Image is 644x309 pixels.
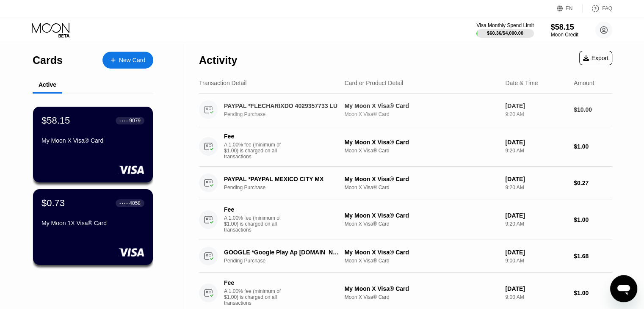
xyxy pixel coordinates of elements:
[476,22,533,38] div: Visa Monthly Spend Limit$60.36/$4,000.00
[345,139,499,146] div: My Moon X Visa® Card
[129,200,141,206] div: 4058
[505,185,567,190] div: 9:20 AM
[583,4,612,13] div: FAQ
[224,279,283,286] div: Fee
[199,126,612,167] div: FeeA 1.00% fee (minimum of $1.00) is charged on all transactionsMy Moon X Visa® CardMoon X Visa® ...
[224,185,349,190] div: Pending Purchase
[41,115,70,126] div: $58.15
[574,143,612,150] div: $1.00
[610,275,637,302] iframe: Button to launch messaging window, conversation in progress
[224,111,349,117] div: Pending Purchase
[505,249,567,256] div: [DATE]
[505,176,567,182] div: [DATE]
[199,240,612,273] div: GOOGLE *Google Play Ap [DOMAIN_NAME][URL]Pending PurchaseMy Moon X Visa® CardMoon X Visa® Card[DA...
[566,6,573,11] div: EN
[345,176,499,182] div: My Moon X Visa® Card
[345,111,499,117] div: Moon X Visa® Card
[505,285,567,292] div: [DATE]
[33,107,153,182] div: $58.15● ● ● ●9079My Moon X Visa® Card
[345,294,499,300] div: Moon X Visa® Card
[345,80,404,86] div: Card or Product Detail
[505,139,567,146] div: [DATE]
[41,220,144,226] div: My Moon 1X Visa® Card
[345,249,499,256] div: My Moon X Visa® Card
[199,94,612,126] div: PAYPAL *FLECHARIXDO 4029357733 LUPending PurchaseMy Moon X Visa® CardMoon X Visa® Card[DATE]9:20 ...
[224,133,283,140] div: Fee
[583,55,608,61] div: Export
[224,288,287,306] div: A 1.00% fee (minimum of $1.00) is charged on all transactions
[574,253,612,259] div: $1.68
[551,32,578,38] div: Moon Credit
[574,106,612,113] div: $10.00
[199,54,237,66] div: Activity
[33,54,63,66] div: Cards
[39,81,56,88] div: Active
[224,258,349,264] div: Pending Purchase
[345,212,499,219] div: My Moon X Visa® Card
[199,199,612,240] div: FeeA 1.00% fee (minimum of $1.00) is charged on all transactionsMy Moon X Visa® CardMoon X Visa® ...
[224,206,283,213] div: Fee
[574,179,612,186] div: $0.27
[574,80,594,86] div: Amount
[551,23,578,38] div: $58.15Moon Credit
[224,102,340,109] div: PAYPAL *FLECHARIXDO 4029357733 LU
[574,216,612,223] div: $1.00
[551,23,578,32] div: $58.15
[602,6,612,11] div: FAQ
[345,185,499,190] div: Moon X Visa® Card
[505,102,567,109] div: [DATE]
[102,52,153,69] div: New Card
[505,221,567,227] div: 9:20 AM
[41,137,144,144] div: My Moon X Visa® Card
[345,221,499,227] div: Moon X Visa® Card
[224,215,287,233] div: A 1.00% fee (minimum of $1.00) is charged on all transactions
[345,258,499,264] div: Moon X Visa® Card
[505,258,567,264] div: 9:00 AM
[224,176,340,182] div: PAYPAL *PAYPAL MEXICO CITY MX
[199,167,612,199] div: PAYPAL *PAYPAL MEXICO CITY MXPending PurchaseMy Moon X Visa® CardMoon X Visa® Card[DATE]9:20 AM$0.27
[119,119,128,122] div: ● ● ● ●
[41,198,65,209] div: $0.73
[345,148,499,154] div: Moon X Visa® Card
[129,118,141,124] div: 9079
[224,249,340,256] div: GOOGLE *Google Play Ap [DOMAIN_NAME][URL]
[476,22,533,28] div: Visa Monthly Spend Limit
[119,202,128,204] div: ● ● ● ●
[574,290,612,296] div: $1.00
[505,294,567,300] div: 9:00 AM
[119,57,145,64] div: New Card
[557,4,583,13] div: EN
[505,111,567,117] div: 9:20 AM
[505,148,567,154] div: 9:20 AM
[345,102,499,109] div: My Moon X Visa® Card
[579,51,612,65] div: Export
[199,80,246,86] div: Transaction Detail
[505,80,538,86] div: Date & Time
[487,30,523,36] div: $60.36 / $4,000.00
[505,212,567,219] div: [DATE]
[33,189,153,265] div: $0.73● ● ● ●4058My Moon 1X Visa® Card
[224,142,287,160] div: A 1.00% fee (minimum of $1.00) is charged on all transactions
[345,285,499,292] div: My Moon X Visa® Card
